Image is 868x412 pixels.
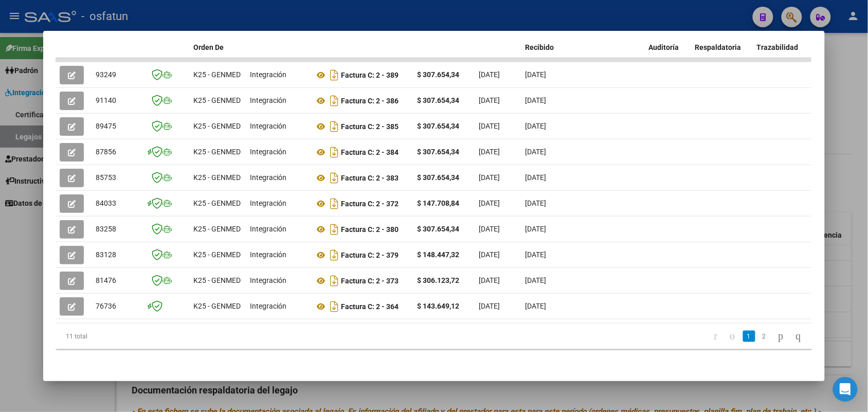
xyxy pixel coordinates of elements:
strong: Factura C: 2 - 389 [341,71,399,79]
span: Vencimiento Auditoría [648,31,690,51]
datatable-header-cell: Hospital [567,25,644,70]
datatable-header-cell: Fecha Recibido [521,25,567,70]
i: Descargar documento [328,170,341,186]
a: go to first page [710,331,722,342]
span: Integración [250,225,286,233]
span: [DATE] [479,276,500,284]
strong: $ 307.654,34 [417,70,459,79]
span: [DATE] [525,276,546,284]
strong: Factura C: 2 - 384 [341,148,399,156]
span: K25 - GENMED [193,302,241,310]
strong: Factura C: 2 - 372 [341,200,399,208]
li: page 1 [742,328,757,345]
i: Descargar documento [328,273,341,289]
span: K25 - GENMED [193,276,241,284]
a: 1 [743,331,755,342]
span: [DATE] [479,122,500,130]
strong: $ 307.654,34 [417,225,459,233]
span: K25 - GENMED [193,70,241,79]
strong: $ 148.447,32 [417,250,459,259]
datatable-header-cell: Doc Respaldatoria [691,25,752,70]
span: [DATE] [525,250,546,259]
datatable-header-cell: CAE [143,25,189,70]
span: [DATE] [525,302,546,310]
strong: Factura C: 2 - 364 [341,302,399,311]
span: Integración [250,173,286,182]
span: [DATE] [479,96,500,104]
span: Integración [250,199,286,207]
datatable-header-cell: Vencimiento Auditoría [644,25,691,70]
strong: $ 307.654,34 [417,96,459,104]
span: K25 - GENMED [193,199,241,207]
span: [DATE] [479,199,500,207]
i: Descargar documento [328,298,341,315]
strong: $ 306.123,72 [417,276,459,284]
span: 83258 [96,225,116,233]
strong: $ 307.654,34 [417,173,459,182]
span: Integración [250,70,286,79]
strong: Factura C: 2 - 385 [341,122,399,131]
span: Integración [250,250,286,259]
span: [DATE] [479,173,500,182]
div: Open Intercom Messenger [833,377,858,402]
span: Doc Respaldatoria [695,31,741,51]
span: 83128 [96,250,116,259]
i: Descargar documento [328,195,341,212]
i: Descargar documento [328,93,341,109]
span: 85753 [96,173,116,182]
span: [DATE] [525,96,546,104]
datatable-header-cell: Doc Trazabilidad [752,25,814,70]
i: Descargar documento [328,247,341,263]
strong: $ 307.654,34 [417,148,459,156]
strong: Factura C: 2 - 386 [341,97,399,105]
span: Facturado x Orden De [193,31,232,51]
span: K25 - GENMED [193,250,241,259]
span: [DATE] [479,148,500,156]
span: [DATE] [525,173,546,182]
span: [DATE] [479,302,500,310]
strong: $ 147.708,84 [417,199,459,207]
a: go to last page [791,331,806,342]
a: 2 [758,331,771,342]
span: 91140 [96,96,116,104]
strong: Factura C: 2 - 380 [341,225,399,234]
datatable-header-cell: Fecha Cpbt [475,25,521,70]
span: [DATE] [525,148,546,156]
strong: Factura C: 2 - 383 [341,174,399,182]
span: Integración [250,302,286,310]
span: Integración [250,122,286,130]
span: Integración [250,96,286,104]
span: K25 - GENMED [193,96,241,104]
span: 89475 [96,122,116,130]
span: [DATE] [525,225,546,233]
a: go to previous page [726,331,740,342]
i: Descargar documento [328,144,341,160]
span: K25 - GENMED [193,173,241,182]
strong: Factura C: 2 - 379 [341,251,399,259]
span: [DATE] [525,70,546,79]
div: 11 total [56,324,205,349]
span: K25 - GENMED [193,148,241,156]
datatable-header-cell: Monto [413,25,475,70]
span: [DATE] [479,250,500,259]
span: 93249 [96,70,116,79]
datatable-header-cell: CPBT [310,25,413,70]
span: K25 - GENMED [193,122,241,130]
span: K25 - GENMED [193,225,241,233]
span: [DATE] [525,122,546,130]
span: [DATE] [525,199,546,207]
span: 87856 [96,148,116,156]
strong: $ 307.654,34 [417,122,459,130]
strong: $ 143.649,12 [417,302,459,310]
span: 81476 [96,276,116,284]
span: Integración [250,148,286,156]
span: Doc Trazabilidad [756,31,798,51]
datatable-header-cell: ID [92,25,143,70]
i: Descargar documento [328,118,341,135]
strong: Factura C: 2 - 373 [341,277,399,285]
span: 76736 [96,302,116,310]
span: Fecha Recibido [525,31,554,51]
span: Integración [250,276,286,284]
i: Descargar documento [328,67,341,83]
span: [DATE] [479,70,500,79]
